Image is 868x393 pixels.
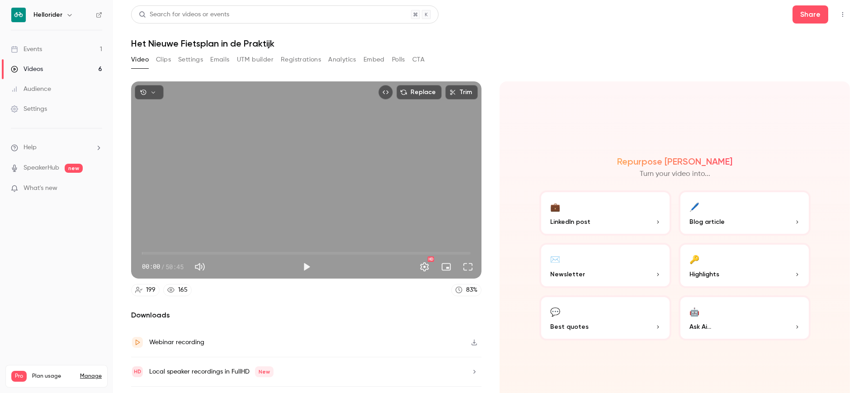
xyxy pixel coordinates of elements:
[297,258,316,276] button: Play
[617,156,732,167] h2: Repurpose [PERSON_NAME]
[11,45,42,54] div: Events
[163,284,192,296] a: 165
[835,7,850,22] button: Top Bar Actions
[210,52,229,67] button: Emails
[689,322,711,331] span: Ask Ai...
[24,163,59,173] a: SpeakerHub
[415,258,434,276] button: Settings
[33,10,62,19] h6: Hellorider
[378,85,393,99] button: Embed video
[412,52,425,67] button: CTA
[281,52,321,67] button: Registrations
[11,143,102,152] li: help-dropdown-opener
[24,143,37,152] span: Help
[328,52,356,67] button: Analytics
[91,185,102,193] iframe: Noticeable Trigger
[539,243,671,288] button: ✉️Newsletter
[131,52,149,67] button: Video
[178,285,188,295] div: 165
[679,190,811,236] button: 🖊️Blog article
[142,262,160,271] span: 00:00
[11,85,51,94] div: Audience
[550,322,589,331] span: Best quotes
[65,164,83,173] span: new
[165,262,184,271] span: 50:45
[142,262,184,271] div: 00:00
[24,184,57,193] span: What's new
[428,256,434,262] div: HD
[161,262,165,271] span: /
[689,217,725,227] span: Blog article
[131,310,481,321] h2: Downloads
[139,10,229,19] div: Search for videos or events
[539,295,671,341] button: 💬Best quotes
[255,366,274,377] span: New
[11,65,43,74] div: Videos
[396,85,442,99] button: Replace
[156,52,171,67] button: Clips
[149,366,274,377] div: Local speaker recordings in FullHD
[679,243,811,288] button: 🔑Highlights
[550,199,560,213] div: 💼
[550,217,590,227] span: LinkedIn post
[689,252,699,266] div: 🔑
[451,284,481,296] a: 83%
[11,371,27,382] span: Pro
[149,337,204,348] div: Webinar recording
[550,252,560,266] div: ✉️
[11,104,47,114] div: Settings
[466,285,477,295] div: 83 %
[191,258,209,276] button: Mute
[363,52,385,67] button: Embed
[80,373,102,380] a: Manage
[689,270,719,279] span: Highlights
[459,258,477,276] button: Full screen
[131,284,160,296] a: 199
[689,304,699,318] div: 🤖
[437,258,455,276] button: Turn on miniplayer
[539,190,671,236] button: 💼LinkedIn post
[131,38,850,49] h1: Het Nieuwe Fietsplan in de Praktijk
[640,169,710,180] p: Turn your video into...
[445,85,478,99] button: Trim
[178,52,203,67] button: Settings
[689,199,699,213] div: 🖊️
[550,270,585,279] span: Newsletter
[679,295,811,341] button: 🤖Ask Ai...
[550,304,560,318] div: 💬
[146,285,156,295] div: 199
[237,52,274,67] button: UTM builder
[32,373,75,380] span: Plan usage
[793,5,828,24] button: Share
[392,52,405,67] button: Polls
[11,8,26,22] img: Hellorider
